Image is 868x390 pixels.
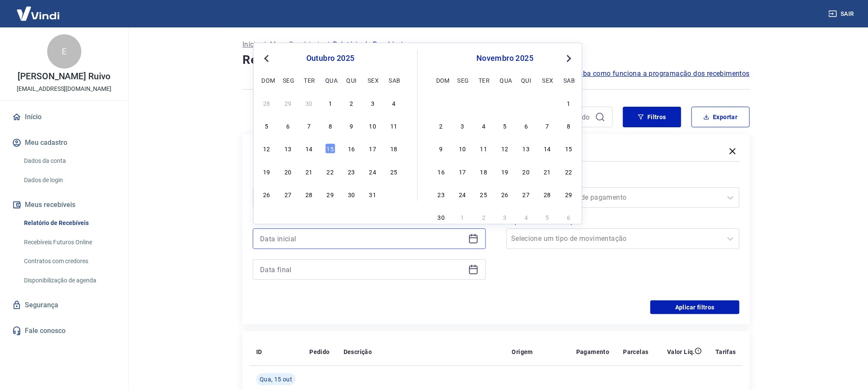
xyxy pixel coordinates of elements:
div: Choose sexta-feira, 5 de dezembro de 2025 [542,212,553,222]
button: Previous Month [261,54,272,64]
div: Choose terça-feira, 21 de outubro de 2025 [304,166,314,177]
div: Choose quarta-feira, 12 de novembro de 2025 [500,144,510,154]
div: qua [325,75,335,85]
div: Choose quarta-feira, 29 de outubro de 2025 [325,189,335,200]
div: dom [436,75,446,85]
div: month 2025-11 [435,97,575,224]
div: Choose segunda-feira, 27 de outubro de 2025 [457,98,467,108]
a: Segurança [10,296,118,315]
a: Início [242,39,260,50]
div: Choose sexta-feira, 28 de novembro de 2025 [542,189,553,200]
a: Saiba como funciona a programação dos recebimentos [573,69,750,79]
p: Valor Líq. [667,348,695,356]
div: Choose sábado, 25 de outubro de 2025 [389,166,399,177]
p: Origem [512,348,533,356]
p: Descrição [344,348,372,356]
div: seg [457,75,467,85]
div: Choose terça-feira, 7 de outubro de 2025 [304,121,314,131]
div: Choose quinta-feira, 30 de outubro de 2025 [347,189,357,200]
div: Choose quarta-feira, 19 de novembro de 2025 [500,166,510,177]
div: sex [368,75,378,85]
p: Pagamento [576,348,610,356]
div: Choose sexta-feira, 3 de outubro de 2025 [368,98,378,108]
div: sab [389,75,399,85]
div: Choose quarta-feira, 1 de outubro de 2025 [325,98,335,108]
div: Choose segunda-feira, 3 de novembro de 2025 [457,121,467,131]
div: sab [563,75,574,85]
div: dom [262,75,272,85]
div: Choose domingo, 19 de outubro de 2025 [262,166,272,177]
div: Choose domingo, 26 de outubro de 2025 [262,189,272,200]
a: Relatório de Recebíveis [21,214,118,232]
div: ter [304,75,314,85]
h5: Filtros [253,145,284,159]
div: Choose sexta-feira, 14 de novembro de 2025 [542,144,553,154]
div: Choose segunda-feira, 13 de outubro de 2025 [283,144,293,154]
div: Choose sexta-feira, 31 de outubro de 2025 [542,98,553,108]
a: Dados de login [21,171,118,189]
p: Tarifas [715,348,736,356]
div: ter [479,75,489,85]
div: Choose quinta-feira, 30 de outubro de 2025 [521,98,531,108]
div: qui [347,75,357,85]
div: Choose domingo, 26 de outubro de 2025 [436,98,446,108]
div: Choose quinta-feira, 4 de dezembro de 2025 [521,212,531,222]
button: Meus recebíveis [10,195,118,214]
div: Choose domingo, 28 de setembro de 2025 [262,98,272,108]
span: Qua, 15 out [260,375,292,384]
p: Pedido [309,348,329,356]
p: Meus Recebíveis [270,39,323,50]
p: Parcelas [623,348,649,356]
div: Choose sábado, 11 de outubro de 2025 [389,121,399,131]
div: Choose segunda-feira, 10 de novembro de 2025 [457,144,467,154]
div: Choose domingo, 12 de outubro de 2025 [262,144,272,154]
div: Choose segunda-feira, 24 de novembro de 2025 [457,189,467,200]
div: Choose quinta-feira, 2 de outubro de 2025 [347,98,357,108]
div: Choose domingo, 30 de novembro de 2025 [436,212,446,222]
div: Choose quinta-feira, 16 de outubro de 2025 [347,144,357,154]
a: Início [10,108,118,126]
label: Tipo de Movimentação [508,216,738,227]
a: Contratos com credores [21,252,118,270]
div: Choose terça-feira, 28 de outubro de 2025 [304,189,314,200]
div: Choose terça-feira, 28 de outubro de 2025 [479,98,489,108]
div: Choose segunda-feira, 17 de novembro de 2025 [457,166,467,177]
div: Choose quinta-feira, 6 de novembro de 2025 [521,121,531,131]
button: Sair [827,6,858,22]
div: Choose sexta-feira, 24 de outubro de 2025 [368,166,378,177]
div: Choose terça-feira, 2 de dezembro de 2025 [479,212,489,222]
div: Choose segunda-feira, 20 de outubro de 2025 [283,166,293,177]
div: Choose sábado, 18 de outubro de 2025 [389,144,399,154]
div: Choose terça-feira, 14 de outubro de 2025 [304,144,314,154]
div: seg [283,75,293,85]
a: Dados da conta [21,152,118,170]
div: Choose sexta-feira, 10 de outubro de 2025 [368,121,378,131]
div: Choose sábado, 1 de novembro de 2025 [563,98,574,108]
button: Filtros [623,107,681,127]
input: Data final [260,263,465,276]
div: Choose quarta-feira, 26 de novembro de 2025 [500,189,510,200]
div: Choose sábado, 22 de novembro de 2025 [563,166,574,177]
div: Choose sexta-feira, 31 de outubro de 2025 [368,189,378,200]
div: Choose domingo, 2 de novembro de 2025 [436,121,446,131]
p: / [326,39,329,50]
div: qui [521,75,531,85]
div: Choose sábado, 8 de novembro de 2025 [563,121,574,131]
div: qua [500,75,510,85]
a: Disponibilização de agenda [21,272,118,289]
div: Choose domingo, 9 de novembro de 2025 [436,144,446,154]
div: Choose terça-feira, 4 de novembro de 2025 [479,121,489,131]
div: Choose segunda-feira, 6 de outubro de 2025 [283,121,293,131]
div: Choose sábado, 29 de novembro de 2025 [563,189,574,200]
button: Next Month [564,54,574,64]
div: Choose domingo, 16 de novembro de 2025 [436,166,446,177]
div: sex [542,75,553,85]
div: Choose quarta-feira, 22 de outubro de 2025 [325,166,335,177]
div: Choose sábado, 4 de outubro de 2025 [389,98,399,108]
div: Choose quarta-feira, 3 de dezembro de 2025 [500,212,510,222]
a: Recebíveis Futuros Online [21,234,118,251]
p: Período personalizado [253,215,486,225]
div: Choose terça-feira, 30 de setembro de 2025 [304,98,314,108]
